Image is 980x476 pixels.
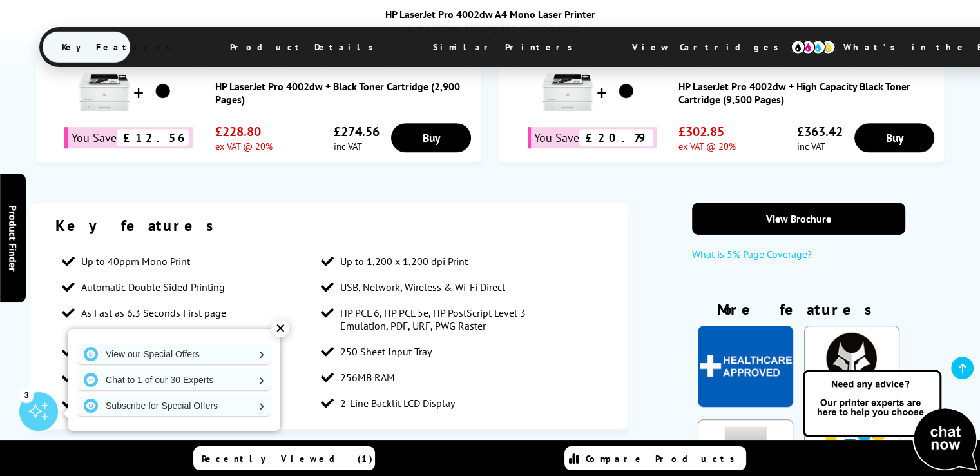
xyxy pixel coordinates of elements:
div: More features [692,299,905,326]
span: As Fast as 6.3 Seconds First page [81,306,226,319]
span: 2-Line Backlit LCD Display [340,397,455,410]
a: Chat to 1 of our 30 Experts [77,370,271,390]
span: Product Finder [6,205,19,272]
span: inc VAT [334,140,380,152]
img: Open Live Chat window [800,368,980,473]
a: KeyFeatureModal300 [698,397,794,410]
a: HP LaserJet Pro 4002dw + High Capacity Black Toner Cartridge (9,500 Pages) [678,80,937,106]
a: View our Special Offers [77,344,271,364]
span: Up to 1,200 x 1,200 dpi Print [340,255,468,268]
a: HP LaserJet Pro 4002dw + Black Toner Cartridge (2,900 Pages) [215,80,474,106]
span: USB, Network, Wireless & Wi-Fi Direct [340,281,505,293]
span: £228.80 [215,123,273,140]
div: Key features [55,215,602,235]
a: View Brochure [692,203,905,235]
img: HP Wolf Pro Security [804,326,900,406]
span: Automatic Double Sided Printing [81,281,225,293]
a: What is 5% Page Coverage? [692,248,905,267]
span: Similar Printers [414,32,599,63]
span: Compare Products [586,453,742,464]
img: HP LaserJet Pro 4002dw + Black Toner Cartridge (2,900 Pages) [147,75,179,108]
img: HP LaserJet Pro 4002dw + High Capacity Black Toner Cartridge (9,500 Pages) [542,66,593,117]
a: Compare Products [564,446,746,470]
span: £20.79 [579,129,653,146]
span: ex VAT @ 20% [215,140,273,152]
span: 250 Sheet Input Tray [340,345,432,358]
div: HP LaserJet Pro 4002dw A4 Mono Laser Printer [39,8,941,21]
span: Up to 40ppm Mono Print [81,255,190,268]
img: Prescription Approved Printing [698,326,794,406]
a: Buy [391,123,472,152]
span: Product Details [211,32,399,63]
span: Recently Viewed (1) [202,453,373,464]
a: Buy [854,123,935,152]
span: £274.56 [334,123,380,140]
img: HP LaserJet Pro 4002dw + Black Toner Cartridge (2,900 Pages) [79,66,130,117]
span: ex VAT @ 20% [678,140,736,152]
div: ✕ [271,319,289,337]
div: You Save [528,127,657,148]
span: View Cartridges [613,30,810,64]
span: HP PCL 6, HP PCL 5e, HP PostScript Level 3 Emulation, PDF, URF, PWG Raster [340,306,567,332]
a: Subscribe for Special Offers [77,395,271,416]
span: 256MB RAM [340,371,395,384]
a: Recently Viewed (1) [193,446,375,470]
span: inc VAT [797,140,843,152]
span: Key Features [43,32,197,63]
span: £363.42 [797,123,843,140]
div: 3 [19,388,34,402]
img: HP LaserJet Pro 4002dw + High Capacity Black Toner Cartridge (9,500 Pages) [610,75,642,108]
img: cmyk-icon.svg [791,40,836,54]
span: £12.56 [117,129,189,146]
div: You Save [64,127,193,148]
span: £302.85 [678,123,736,140]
